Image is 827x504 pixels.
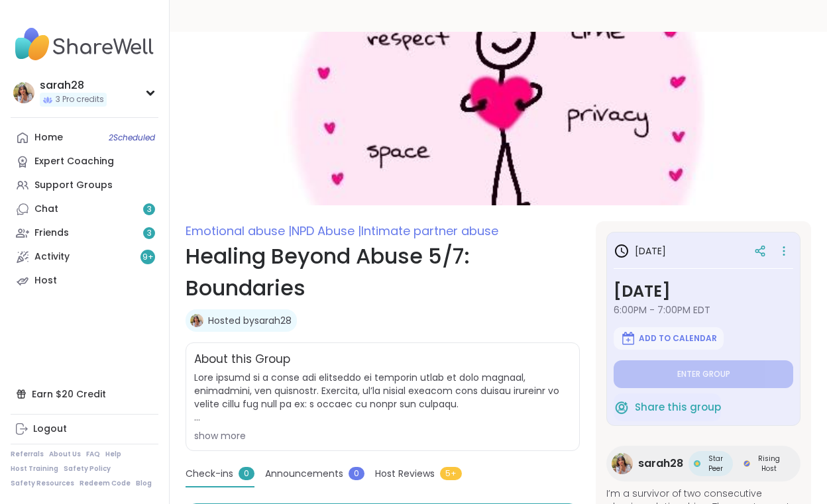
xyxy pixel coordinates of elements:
span: Check-ins [186,467,233,481]
img: Healing Beyond Abuse 5/7: Boundaries cover image [170,32,827,205]
span: 3 [147,204,152,215]
a: Host Training [11,464,58,474]
span: Star Peer [703,454,728,474]
h3: [DATE] [614,279,793,303]
button: Enter group [614,360,793,388]
img: ShareWell Nav Logo [11,21,158,68]
button: Add to Calendar [614,327,724,350]
span: Lore ipsumd si a conse adi elitseddo ei temporin utlab et dolo magnaal, enimadmini, ven quisnostr... [194,371,571,424]
div: Support Groups [34,179,113,192]
div: Friends [34,227,69,240]
span: 3 Pro credits [56,94,104,105]
img: sarah28 [612,453,633,474]
div: Host [34,274,57,287]
h3: [DATE] [614,243,666,259]
a: Support Groups [11,174,158,197]
img: Star Peer [694,460,700,467]
span: Add to Calendar [639,333,717,344]
span: 9 + [142,252,154,263]
div: sarah28 [40,78,107,93]
span: 0 [349,467,364,480]
a: Home2Scheduled [11,126,158,150]
span: Host Reviews [375,467,435,481]
h2: About this Group [194,351,290,368]
div: Home [34,131,63,144]
a: Activity9+ [11,245,158,269]
a: Help [105,450,121,459]
span: Announcements [265,467,343,481]
a: Safety Policy [64,464,111,474]
a: Redeem Code [80,479,131,488]
span: 3 [147,228,152,239]
span: Intimate partner abuse [361,223,498,239]
span: 6:00PM - 7:00PM EDT [614,303,793,317]
a: sarah28sarah28Star PeerStar PeerRising HostRising Host [606,446,800,481]
div: Chat [34,203,58,216]
img: ShareWell Logomark [620,330,636,346]
span: NPD Abuse | [292,223,361,239]
a: FAQ [86,450,100,459]
span: 5+ [440,467,462,480]
a: Referrals [11,450,44,459]
div: Activity [34,250,70,264]
span: 0 [239,467,254,480]
a: Chat3 [11,197,158,221]
img: Rising Host [744,460,750,467]
a: Blog [136,479,152,488]
span: Rising Host [753,454,785,474]
div: Earn $20 Credit [11,382,158,406]
button: Share this group [614,393,721,421]
div: Logout [33,423,67,436]
a: Friends3 [11,221,158,245]
a: About Us [49,450,81,459]
div: show more [194,429,571,442]
span: Share this group [635,400,721,415]
span: sarah28 [638,456,683,472]
h1: Healing Beyond Abuse 5/7: Boundaries [186,240,580,304]
img: sarah28 [190,314,203,327]
img: sarah28 [13,82,34,103]
a: Safety Resources [11,479,74,488]
a: Expert Coaching [11,150,158,174]
span: Emotional abuse | [186,223,292,239]
a: Hosted bysarah28 [208,314,292,327]
span: 2 Scheduled [109,132,155,143]
span: Enter group [677,369,730,379]
img: ShareWell Logomark [614,399,630,415]
div: Expert Coaching [34,155,114,168]
a: Host [11,269,158,293]
a: Logout [11,417,158,441]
